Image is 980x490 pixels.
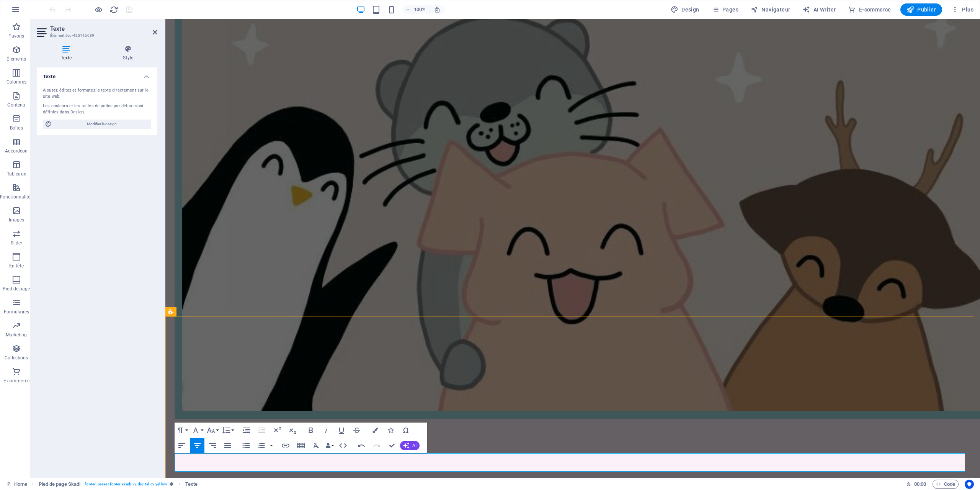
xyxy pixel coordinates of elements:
[54,120,149,129] span: Modifier le design
[109,5,118,14] button: reload
[10,125,23,131] p: Boîtes
[400,441,420,450] button: AI
[294,438,308,453] button: Insert Table
[39,480,198,489] nav: breadcrumb
[175,423,189,438] button: Paragraph Format
[5,355,28,361] p: Collections
[848,6,891,13] span: E-commerce
[285,423,300,438] button: Subscript
[190,423,204,438] button: Font Family
[383,423,398,438] button: Icons
[8,33,24,39] p: Favoris
[369,438,384,453] button: Redo (Ctrl+Shift+Z)
[39,480,81,489] span: Cliquez pour sélectionner. Double-cliquez pour modifier.
[933,480,959,489] button: Code
[385,438,399,453] button: Confirm (Ctrl+⏎)
[334,423,349,438] button: Underline (Ctrl+U)
[205,438,220,453] button: Align Right
[354,438,369,453] button: Undo (Ctrl+Z)
[748,3,793,16] button: Navigateur
[368,423,382,438] button: Colors
[185,480,198,489] span: Cliquez pour sélectionner. Double-cliquez pour modifier.
[7,56,26,62] p: Éléments
[9,217,24,223] p: Images
[50,32,142,39] h3: Élément #ed-425116039
[83,480,167,489] span: . footer .preset-footer-skadi-v2-digital-cv-yellow
[412,443,416,448] span: AI
[414,5,426,14] h6: 100%
[254,438,268,453] button: Ordered List
[6,480,27,489] a: Cliquez pour annuler la sélection. Double-cliquez pour ouvrir Pages.
[324,438,335,453] button: Data Bindings
[845,3,894,16] button: E-commerce
[7,102,25,108] p: Contenu
[799,3,839,16] button: AI Writer
[5,148,28,154] p: Accordéon
[9,263,24,269] p: En-tête
[170,482,173,486] i: Cet élément est une présélection personnalisable.
[671,6,699,13] span: Design
[802,6,836,13] span: AI Writer
[43,103,151,116] div: Les couleurs et les tailles de police par défaut sont définies dans Design.
[304,423,318,438] button: Bold (Ctrl+B)
[175,438,189,453] button: Align Left
[709,3,742,16] button: Pages
[3,378,29,384] p: E-commerce
[11,240,23,246] p: Slider
[109,5,118,14] i: Actualiser la page
[712,6,738,13] span: Pages
[668,3,702,16] button: Design
[336,438,350,453] button: HTML
[220,423,235,438] button: Line Height
[350,423,364,438] button: Strikethrough
[3,286,30,292] p: Pied de page
[399,423,413,438] button: Special Characters
[402,5,430,14] button: 100%
[668,3,702,16] div: Design (Ctrl+Alt+Y)
[268,438,274,453] button: Ordered List
[434,6,441,13] i: Lors du redimensionnement, ajuster automatiquement le niveau de zoom en fonction de l'appareil sé...
[7,79,26,85] p: Colonnes
[255,423,269,438] button: Decrease Indent
[6,332,27,338] p: Marketing
[900,3,942,16] button: Publier
[948,3,977,16] button: Plus
[920,481,921,487] span: :
[50,25,157,32] h2: Texte
[319,423,333,438] button: Italic (Ctrl+I)
[43,87,151,100] div: Ajoutez, éditez et formatez le texte directement sur le site web.
[278,438,293,453] button: Insert Link
[220,438,235,453] button: Align Justify
[239,438,253,453] button: Unordered List
[94,5,103,14] button: Cliquez ici pour quitter le mode Aperçu et poursuivre l'édition.
[239,423,254,438] button: Increase Indent
[190,438,204,453] button: Align Center
[936,480,955,489] span: Code
[751,6,790,13] span: Navigateur
[4,309,29,315] p: Formulaires
[99,45,158,61] h4: Style
[906,480,926,489] h6: Durée de la session
[951,6,973,13] span: Plus
[7,171,26,177] p: Tableaux
[309,438,323,453] button: Clear Formatting
[43,120,151,129] button: Modifier le design
[37,67,157,81] h4: Texte
[270,423,284,438] button: Superscript
[965,480,974,489] button: Usercentrics
[205,423,220,438] button: Font Size
[37,45,99,61] h4: Texte
[906,6,936,13] span: Publier
[914,480,926,489] span: 00 00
